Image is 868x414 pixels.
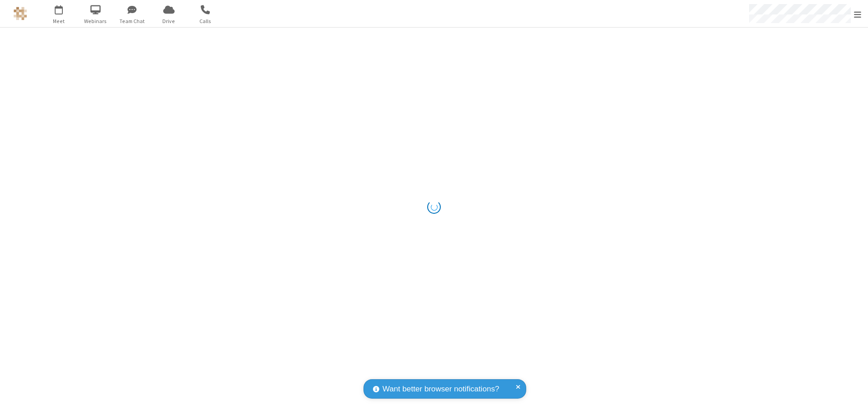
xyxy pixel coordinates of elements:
[382,383,499,395] span: Want better browser notifications?
[115,17,149,25] span: Team Chat
[152,17,186,25] span: Drive
[42,17,76,25] span: Meet
[79,17,113,25] span: Webinars
[189,17,222,25] span: Calls
[14,7,27,20] img: QA Selenium DO NOT DELETE OR CHANGE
